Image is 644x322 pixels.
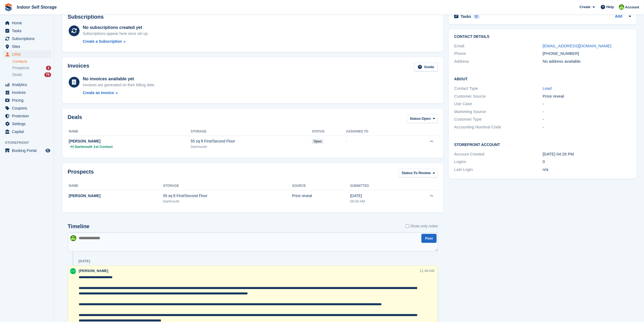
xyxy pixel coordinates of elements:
[454,116,543,122] div: Customer Type
[346,127,407,136] th: Assigned to
[3,35,51,42] a: menu
[606,4,614,10] span: Help
[3,104,51,112] a: menu
[454,43,543,49] div: Email
[4,3,12,11] img: stora-icon-8386f47178a22dfd0bd8f6a31ec36ba5ce8667c1dd55bd0f319d3a0aa187defe.svg
[454,167,543,173] div: Last Login
[3,97,51,104] a: menu
[70,268,76,274] img: Helen Nicholls
[422,116,431,121] span: Open
[12,27,44,35] span: Tasks
[454,93,543,99] div: Customer Source
[191,144,312,150] div: Dartmouth
[350,199,405,204] div: 06:04 AM
[46,66,51,70] div: 1
[454,58,543,65] div: Address
[543,124,631,130] div: -
[454,142,631,147] h2: Storefront Account
[292,193,350,199] div: Price reveal
[454,151,543,157] div: Account Created
[461,14,471,19] h2: Tasks
[12,35,44,42] span: Subscriptions
[68,114,82,124] h2: Deals
[12,65,29,71] span: Prospects
[414,63,438,72] a: Guide
[75,144,113,150] span: Dartmouth 1st Contact
[12,112,44,120] span: Protection
[454,101,543,107] div: Use Case
[543,109,631,115] div: -
[414,170,431,176] span: To Review
[454,35,631,39] h2: Contact Details
[68,63,89,72] h2: Invoices
[543,151,631,157] div: [DATE] 04:28 PM
[292,182,350,190] th: Source
[83,24,149,31] div: No subscriptions created yet
[79,269,108,273] span: [PERSON_NAME]
[68,14,438,20] h2: Subscriptions
[543,159,631,165] div: 0
[454,51,543,57] div: Phone
[3,19,51,27] a: menu
[406,223,438,229] label: Show only notes
[407,114,438,123] button: Status: Open
[346,138,407,144] div: -
[543,51,631,57] div: [PHONE_NUMBER]
[12,43,44,50] span: Sites
[68,182,163,190] th: Name
[454,76,631,81] h2: About
[73,144,74,150] span: |
[68,127,191,136] th: Name
[421,234,437,243] button: Post
[83,82,155,88] div: Invoices are generated on their billing date.
[70,235,76,241] img: Helen Wilson
[12,128,44,135] span: Capital
[163,199,292,204] div: Dartmouth
[3,51,51,58] a: menu
[3,27,51,35] a: menu
[12,72,22,77] span: Deals
[625,5,639,10] span: Account
[615,14,622,20] a: Add
[83,39,122,44] div: Create a Subscription
[473,14,480,19] div: 0
[191,127,312,136] th: Storage
[3,147,51,154] a: menu
[78,259,90,263] div: [DATE]
[543,86,551,91] a: Lead
[399,169,438,178] button: Status: To Review
[83,90,155,96] a: Create an Invoice
[543,167,631,173] div: n/a
[12,65,51,71] a: Prospects 1
[12,19,44,27] span: Home
[83,31,149,36] div: Subscriptions appear here once set up.
[83,90,114,96] div: Create an Invoice
[163,193,292,199] div: 55 sq ft First/Second Floor
[402,170,414,176] span: Status:
[543,44,611,48] a: [EMAIL_ADDRESS][DOMAIN_NAME]
[312,127,346,136] th: Status
[619,4,624,10] img: Helen Wilson
[44,72,51,77] div: 75
[350,182,405,190] th: Submitted
[454,159,543,165] div: Logins
[12,97,44,104] span: Pricing
[12,81,44,88] span: Analytics
[12,147,44,154] span: Booking Portal
[543,116,631,122] div: -
[5,140,54,145] span: Storefront
[580,4,590,10] span: Create
[3,120,51,128] a: menu
[454,124,543,130] div: Accounting Nominal Code
[191,138,312,144] div: 55 sq ft First/Second Floor
[543,58,631,65] div: No address available.
[454,85,543,92] div: Contact Type
[83,39,149,44] a: Create a Subscription
[543,93,631,99] div: Price reveal
[406,223,409,229] input: Show only notes
[12,120,44,128] span: Settings
[15,3,59,12] a: Indoor Self Storage
[12,51,44,58] span: CRM
[12,72,51,78] a: Deals 75
[350,193,405,199] div: [DATE]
